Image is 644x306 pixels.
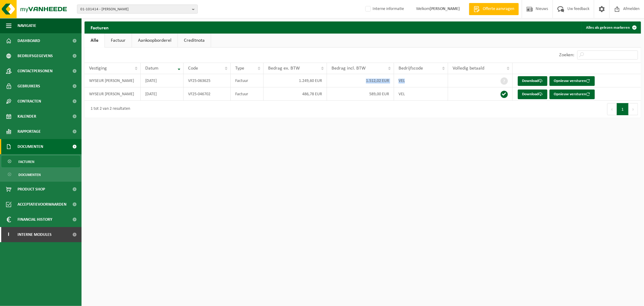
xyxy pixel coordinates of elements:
td: WYSEUR [PERSON_NAME] [85,74,141,87]
span: Type [235,66,244,71]
span: Financial History [18,212,52,227]
td: Factuur [231,87,264,101]
a: Documenten [2,169,80,180]
a: Creditnota [178,34,211,47]
span: Navigatie [18,18,36,33]
button: 1 [617,103,629,115]
strong: [PERSON_NAME] [430,7,460,11]
span: Dashboard [18,33,40,48]
span: Volledig betaald [453,66,484,71]
span: Kalender [18,109,36,124]
td: 589,00 EUR [327,87,394,101]
a: Download [518,76,547,86]
td: [DATE] [141,87,184,101]
span: Documenten [18,169,41,181]
button: Opnieuw versturen [549,76,595,86]
span: Facturen [18,156,34,168]
a: Facturen [2,156,80,167]
span: 01-101414 - [PERSON_NAME] [80,5,190,14]
a: Download [518,90,547,99]
label: Interne informatie [364,5,404,14]
td: 1.512,02 EUR [327,74,394,87]
button: 01-101414 - [PERSON_NAME] [77,5,198,14]
span: Gebruikers [18,79,40,94]
label: Zoeken: [559,53,574,58]
button: Alles als gelezen markeren [581,21,640,34]
span: Bedrijfsgegevens [18,48,53,63]
td: 486,78 EUR [264,87,327,101]
span: Contracten [18,94,41,109]
a: Alle [85,34,104,47]
button: Opnieuw versturen [549,90,595,99]
span: Vestiging [89,66,107,71]
button: Previous [607,103,617,115]
span: Product Shop [18,182,45,197]
span: Rapportage [18,124,41,139]
span: Contactpersonen [18,63,53,79]
a: Aankoopborderel [132,34,178,47]
a: Offerte aanvragen [469,3,519,15]
td: Factuur [231,74,264,87]
span: Bedrag incl. BTW [332,66,366,71]
span: Code [188,66,198,71]
td: VF25-046702 [184,87,231,101]
span: Documenten [18,139,43,154]
span: Acceptatievoorwaarden [18,197,66,212]
td: [DATE] [141,74,184,87]
span: Bedrijfscode [399,66,423,71]
a: Factuur [105,34,132,47]
td: 1.249,60 EUR [264,74,327,87]
td: VEL [394,74,448,87]
button: Next [629,103,638,115]
span: Offerte aanvragen [481,6,516,12]
td: VF25-063625 [184,74,231,87]
span: Bedrag ex. BTW [268,66,300,71]
span: I [6,227,11,242]
span: Datum [145,66,159,71]
div: 1 tot 2 van 2 resultaten [88,104,130,115]
td: VEL [394,87,448,101]
td: WYSEUR [PERSON_NAME] [85,87,141,101]
h2: Facturen [85,21,115,33]
span: Interne modules [18,227,52,242]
